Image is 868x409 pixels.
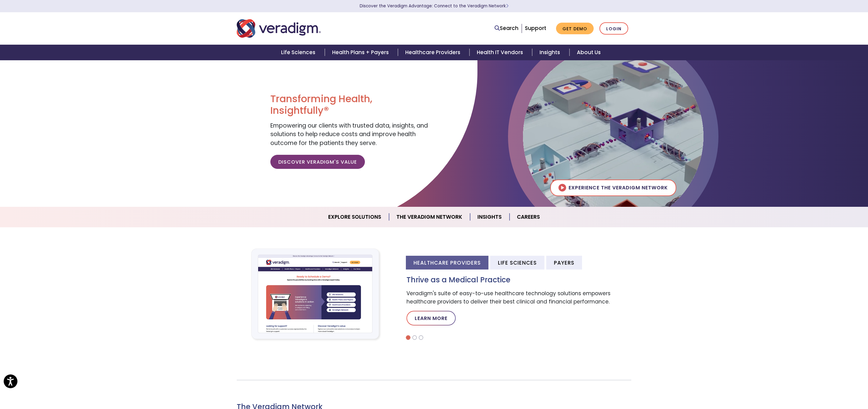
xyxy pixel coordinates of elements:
a: Explore Solutions [321,209,389,225]
a: Insights [470,209,510,225]
a: Discover the Veradigm Advantage: Connect to the Veradigm NetworkLearn More [360,3,509,9]
a: Learn More [406,311,456,325]
span: Learn More [506,3,509,9]
a: Support [525,24,546,32]
img: Veradigm logo [237,18,321,39]
a: Health Plans + Payers [325,45,398,60]
li: Life Sciences [490,256,544,270]
a: Search [495,24,518,32]
li: Healthcare Providers [406,256,488,270]
a: Healthcare Providers [398,45,469,60]
span: Empowering our clients with trusted data, insights, and solutions to help reduce costs and improv... [270,121,428,147]
h3: Thrive as a Medical Practice [406,276,631,284]
h1: Transforming Health, Insightfully® [270,93,429,117]
a: Login [599,22,628,35]
a: Life Sciences [274,45,325,60]
p: Veradigm's suite of easy-to-use healthcare technology solutions empowers healthcare providers to ... [406,289,631,306]
li: Payers [546,256,582,270]
a: Insights [532,45,569,60]
a: About Us [569,45,608,60]
a: Health IT Vendors [469,45,532,60]
a: Get Demo [556,23,594,35]
a: The Veradigm Network [389,209,470,225]
a: Careers [510,209,547,225]
a: Discover Veradigm's Value [270,155,365,169]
